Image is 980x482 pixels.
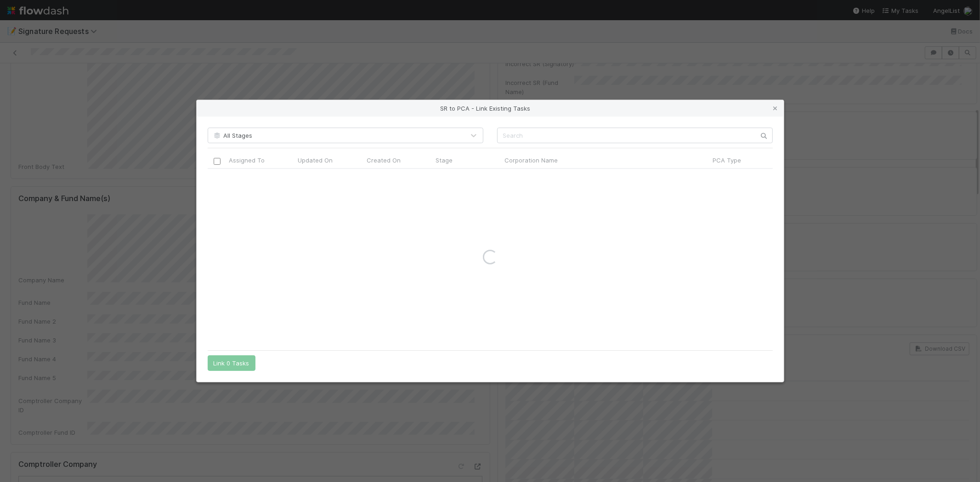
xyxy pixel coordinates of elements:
[229,156,265,165] span: Assigned To
[214,158,221,165] input: Toggle All Rows Selected
[197,100,784,117] div: SR to PCA - Link Existing Tasks
[504,156,558,165] span: Corporation Name
[436,156,453,165] span: Stage
[298,156,333,165] span: Updated On
[213,132,253,139] span: All Stages
[208,355,255,371] button: Link 0 Tasks
[367,156,401,165] span: Created On
[497,128,773,143] input: Search
[713,156,741,165] span: PCA Type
